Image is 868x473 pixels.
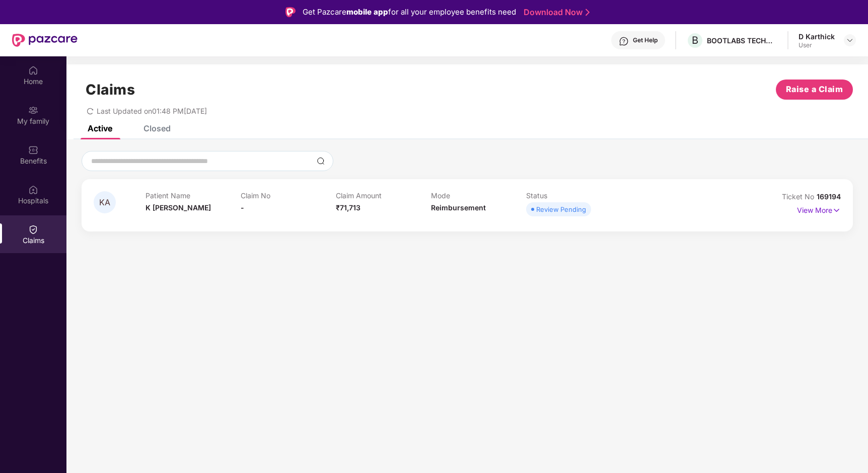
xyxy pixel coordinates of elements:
[431,191,526,200] p: Mode
[776,80,853,100] button: Raise a Claim
[241,191,336,200] p: Claim No
[797,202,841,216] p: View More
[832,205,841,216] img: svg+xml;base64,PHN2ZyB4bWxucz0iaHR0cDovL3d3dy53My5vcmcvMjAwMC9zdmciIHdpZHRoPSIxNyIgaGVpZ2h0PSIxNy...
[526,191,621,200] p: Status
[817,192,841,201] span: 169194
[799,32,835,41] div: D Karthick
[97,107,207,115] span: Last Updated on 01:48 PM[DATE]
[799,41,835,49] div: User
[536,204,586,214] div: Review Pending
[782,192,817,201] span: Ticket No
[619,36,629,46] img: svg+xml;base64,PHN2ZyBpZD0iSGVscC0zMngzMiIgeG1sbnM9Imh0dHA6Ly93d3cudzMub3JnLzIwMDAvc3ZnIiB3aWR0aD...
[88,123,112,133] div: Active
[524,7,587,18] a: Download Now
[28,185,38,195] img: svg+xml;base64,PHN2ZyBpZD0iSG9zcGl0YWxzIiB4bWxucz0iaHR0cDovL3d3dy53My5vcmcvMjAwMC9zdmciIHdpZHRoPS...
[336,203,360,212] span: ₹71,713
[28,105,38,115] img: svg+xml;base64,PHN2ZyB3aWR0aD0iMjAiIGhlaWdodD0iMjAiIHZpZXdCb3g9IjAgMCAyMCAyMCIgZmlsbD0ibm9uZSIgeG...
[28,224,38,234] img: svg+xml;base64,PHN2ZyBpZD0iQ2xhaW0iIHhtbG5zPSJodHRwOi8vd3d3LnczLm9yZy8yMDAwL3N2ZyIgd2lkdGg9IjIwIi...
[586,7,590,18] img: Stroke
[146,191,241,200] p: Patient Name
[336,191,431,200] p: Claim Amount
[87,107,94,115] span: redo
[317,157,325,165] img: svg+xml;base64,PHN2ZyBpZD0iU2VhcmNoLTMyeDMyIiB4bWxucz0iaHR0cDovL3d3dy53My5vcmcvMjAwMC9zdmciIHdpZH...
[846,36,854,44] img: svg+xml;base64,PHN2ZyBpZD0iRHJvcGRvd24tMzJ4MzIiIHhtbG5zPSJodHRwOi8vd3d3LnczLm9yZy8yMDAwL3N2ZyIgd2...
[241,203,244,212] span: -
[143,123,171,133] div: Closed
[28,145,38,155] img: svg+xml;base64,PHN2ZyBpZD0iQmVuZWZpdHMiIHhtbG5zPSJodHRwOi8vd3d3LnczLm9yZy8yMDAwL3N2ZyIgd2lkdGg9Ij...
[346,7,388,17] strong: mobile app
[12,34,78,47] img: New Pazcare Logo
[99,198,110,207] span: KA
[28,65,38,75] img: svg+xml;base64,PHN2ZyBpZD0iSG9tZSIgeG1sbnM9Imh0dHA6Ly93d3cudzMub3JnLzIwMDAvc3ZnIiB3aWR0aD0iMjAiIG...
[431,203,486,212] span: Reimbursement
[285,7,296,17] img: Logo
[692,34,698,46] span: B
[146,203,211,212] span: K [PERSON_NAME]
[86,81,135,98] h1: Claims
[633,36,658,44] div: Get Help
[707,36,777,45] div: BOOTLABS TECHNOLOGIES PRIVATE LIMITED
[303,6,516,18] div: Get Pazcare for all your employee benefits need
[786,83,843,96] span: Raise a Claim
